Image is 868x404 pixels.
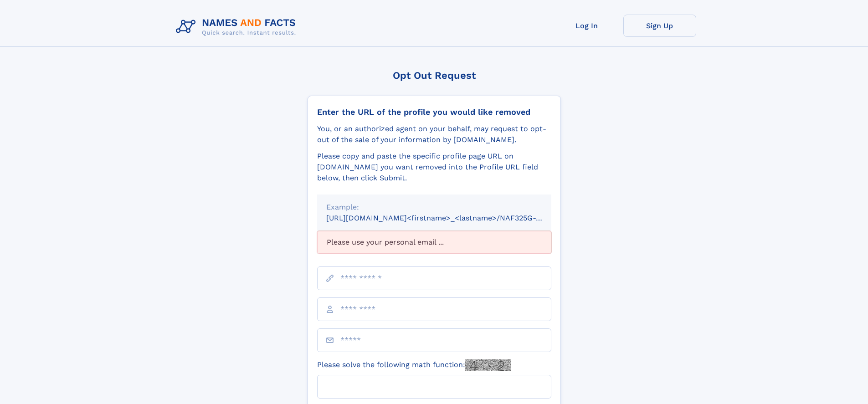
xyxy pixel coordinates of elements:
div: Please use your personal email ... [317,231,551,254]
div: You, or an authorized agent on your behalf, may request to opt-out of the sale of your informatio... [317,123,551,145]
div: Enter the URL of the profile you would like removed [317,107,551,117]
div: Please copy and paste the specific profile page URL on [DOMAIN_NAME] you want removed into the Pr... [317,151,551,184]
a: Sign Up [623,15,696,37]
a: Log In [550,15,623,37]
label: Please solve the following math function: [317,359,511,371]
small: [URL][DOMAIN_NAME]<firstname>_<lastname>/NAF325G-xxxxxxxx [326,214,569,222]
img: Logo Names and Facts [172,15,303,39]
div: Opt Out Request [308,70,561,81]
div: Example: [326,202,542,213]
